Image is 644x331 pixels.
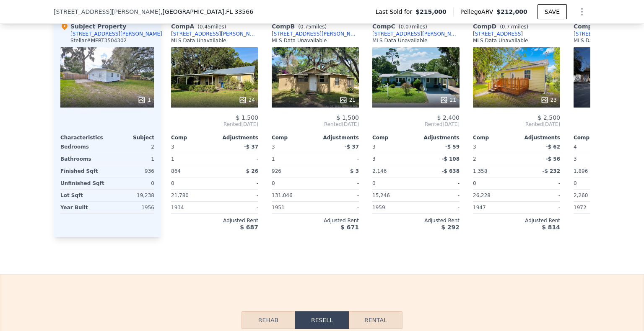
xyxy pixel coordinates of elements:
div: 24 [239,96,255,104]
div: Subject Property [60,22,126,31]
span: -$ 638 [441,168,460,174]
span: 2,146 [372,168,387,174]
span: 26,228 [473,192,491,198]
div: - [216,177,258,189]
span: 0.75 [300,24,312,30]
button: Rehab [241,311,295,329]
div: - [317,153,359,165]
span: 3 [272,144,275,150]
div: Adjustments [215,134,258,141]
div: Adjusted Rent [272,217,359,224]
div: [STREET_ADDRESS][PERSON_NAME] [70,31,162,37]
div: 0 [109,177,154,189]
div: - [216,153,258,165]
div: 936 [109,165,154,177]
div: Comp [372,134,416,141]
span: 1,358 [473,168,487,174]
div: Comp A [171,22,229,31]
span: Pellego ARV [460,8,497,16]
div: - [418,202,460,213]
span: 0.45 [200,24,211,30]
div: 2 [473,153,515,165]
a: [STREET_ADDRESS] [574,31,623,37]
div: Lot Sqft [60,190,106,201]
span: Rented [DATE] [272,121,359,128]
span: $ 3 [350,168,359,174]
div: 1 [109,153,154,165]
span: -$ 59 [445,144,460,150]
span: -$ 62 [546,144,560,150]
div: Adjustments [416,134,460,141]
span: Last Sold for [376,8,416,16]
span: $ 26 [246,168,258,174]
a: [STREET_ADDRESS] [473,31,523,37]
span: -$ 37 [345,144,359,150]
div: - [317,190,359,201]
div: - [518,190,560,201]
div: Comp [171,134,215,141]
div: Adjusted Rent [372,217,460,224]
span: 3 [473,144,476,150]
div: - [518,177,560,189]
span: 926 [272,168,281,174]
div: Bedrooms [60,141,106,153]
div: Adjusted Rent [473,217,560,224]
div: Finished Sqft [60,165,106,177]
div: Comp [473,134,517,141]
div: 1934 [171,202,213,213]
div: 3 [372,153,414,165]
span: 0 [473,180,476,186]
span: $ 1,500 [337,114,359,121]
div: - [317,202,359,213]
div: 1959 [372,202,414,213]
span: 4 [574,144,577,150]
span: -$ 56 [546,156,560,162]
a: [STREET_ADDRESS][PERSON_NAME] [272,31,359,37]
span: $ 814 [542,224,560,231]
div: Comp B [272,22,330,31]
div: 3 [574,153,615,165]
div: Unfinished Sqft [60,177,106,189]
span: 3 [372,144,376,150]
span: 3 [171,144,174,150]
div: Adjustments [315,134,359,141]
div: Comp D [473,22,532,31]
a: [STREET_ADDRESS][PERSON_NAME] [372,31,460,37]
div: 1956 [109,202,154,213]
button: Show Options [574,3,590,20]
span: 21,780 [171,192,189,198]
span: ( miles) [395,24,431,30]
span: [STREET_ADDRESS][PERSON_NAME] [54,8,161,16]
span: $ 671 [340,224,359,231]
span: Rented [DATE] [473,121,560,128]
span: $212,000 [496,8,527,15]
span: ( miles) [496,24,532,30]
div: 21 [339,96,356,104]
div: Comp C [372,22,431,31]
div: MLS Data Unavailable [473,37,528,44]
span: 1,896 [574,168,588,174]
div: MLS Data Unavailable [372,37,428,44]
div: Bathrooms [60,153,106,165]
span: 0 [272,180,275,186]
div: 1972 [574,202,615,213]
span: Rented [DATE] [171,121,258,128]
span: 0 [171,180,174,186]
div: Subject [107,134,154,141]
span: -$ 232 [542,168,560,174]
span: -$ 37 [244,144,258,150]
span: 0 [372,180,376,186]
span: $ 2,500 [538,114,560,121]
span: 131,046 [272,192,293,198]
div: - [518,202,560,213]
span: $215,000 [415,8,447,16]
span: 864 [171,168,181,174]
div: 1951 [272,202,314,213]
span: , [GEOGRAPHIC_DATA] [161,8,253,16]
div: - [418,177,460,189]
span: 15,246 [372,192,390,198]
span: , FL 33566 [224,8,253,15]
div: MLS Data Unavailable [272,37,327,44]
div: Comp [574,134,617,141]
